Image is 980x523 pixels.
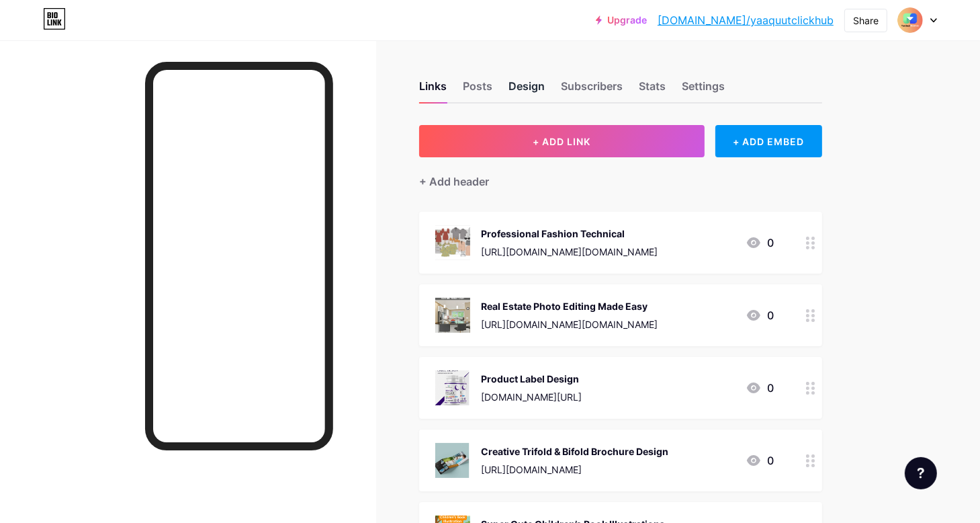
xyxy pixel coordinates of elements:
[419,173,489,190] div: + Add header
[435,225,470,260] img: Professional Fashion Technical
[481,227,658,241] div: Professional Fashion Technical
[481,462,668,477] div: [URL][DOMAIN_NAME]
[746,380,774,396] div: 0
[715,125,822,157] div: + ADD EMBED
[746,452,774,469] div: 0
[481,444,668,458] div: Creative Trifold & Bifold Brochure Design
[561,78,623,102] div: Subscribers
[508,78,545,102] div: Design
[596,15,647,26] a: Upgrade
[481,390,582,404] div: [DOMAIN_NAME][URL]
[682,78,725,102] div: Settings
[481,372,582,386] div: Product Label Design
[533,136,590,147] span: + ADD LINK
[853,13,879,28] div: Share
[481,317,658,331] div: [URL][DOMAIN_NAME][DOMAIN_NAME]
[481,245,658,259] div: [URL][DOMAIN_NAME][DOMAIN_NAME]
[746,307,774,323] div: 0
[746,235,774,251] div: 0
[897,7,923,33] img: yaaquutclickhub
[639,78,666,102] div: Stats
[419,125,705,157] button: + ADD LINK
[658,12,834,28] a: [DOMAIN_NAME]/yaaquutclickhub
[435,370,470,405] img: Product Label Design
[435,443,470,478] img: Creative Trifold & Bifold Brochure Design
[419,78,447,102] div: Links
[435,298,470,333] img: Real Estate Photo Editing Made Easy
[481,299,658,313] div: Real Estate Photo Editing Made Easy
[463,78,492,102] div: Posts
